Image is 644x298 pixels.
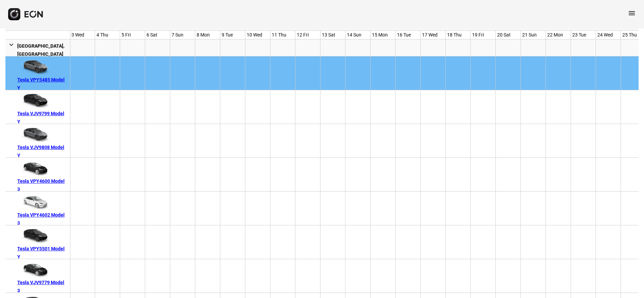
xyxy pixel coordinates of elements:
[17,42,68,58] div: [GEOGRAPHIC_DATA], [GEOGRAPHIC_DATA]
[17,262,51,278] img: car
[371,31,389,39] div: 15 Mon
[621,31,638,39] div: 25 Thu
[571,31,587,39] div: 23 Tue
[596,31,614,39] div: 24 Wed
[220,31,234,39] div: 9 Tue
[195,31,211,39] div: 8 Mon
[496,31,512,39] div: 20 Sat
[17,126,51,143] img: car
[546,31,564,39] div: 22 Mon
[295,31,310,39] div: 12 Fri
[17,177,68,193] div: Tesla VPY4600 Model 3
[320,31,337,39] div: 13 Sat
[95,31,110,39] div: 4 Thu
[446,31,463,39] div: 18 Thu
[70,31,86,39] div: 3 Wed
[628,9,636,17] span: menu
[17,76,68,92] div: Tesla VPY5485 Model Y
[120,31,132,39] div: 5 Fri
[145,31,159,39] div: 6 Sat
[17,211,68,227] div: Tesla VPY4602 Model 3
[17,109,68,126] div: Tesla VJV9799 Model Y
[270,31,288,39] div: 11 Thu
[17,59,51,76] img: car
[17,93,51,109] img: car
[521,31,538,39] div: 21 Sun
[170,31,185,39] div: 7 Sun
[346,31,363,39] div: 14 Sun
[17,143,68,159] div: Tesla VJV9808 Model Y
[396,31,412,39] div: 16 Tue
[421,31,439,39] div: 17 Wed
[17,194,51,211] img: car
[17,228,51,245] img: car
[17,278,68,295] div: Tesla VJV9779 Model 3
[17,245,68,261] div: Tesla VPY5501 Model Y
[245,31,264,39] div: 10 Wed
[17,160,51,177] img: car
[471,31,485,39] div: 19 Fri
